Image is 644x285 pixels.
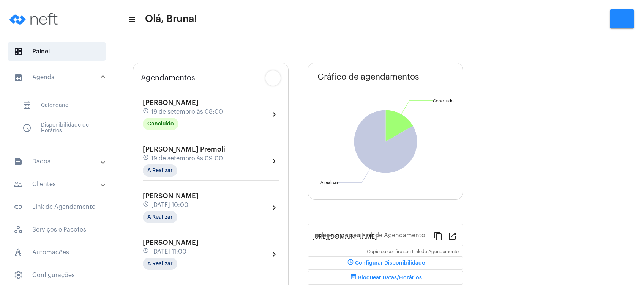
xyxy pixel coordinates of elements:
mat-chip: Concluído [143,118,178,130]
mat-chip: A Realizar [143,211,177,223]
mat-panel-title: Dados [14,157,101,166]
mat-panel-title: Agenda [14,73,101,82]
span: Disponibilidade de Horários [16,119,96,137]
mat-icon: sidenav icon [14,73,23,82]
mat-icon: event_busy [349,273,358,282]
span: sidenav icon [22,101,32,110]
text: A realizar [320,180,338,185]
mat-icon: schedule [346,258,355,268]
input: Link [312,233,428,240]
span: Automações [8,243,106,262]
span: [DATE] 10:00 [151,202,188,208]
button: Configurar Disponibilidade [308,256,463,270]
mat-icon: schedule [143,154,150,163]
mat-chip: A Realizar [143,164,177,177]
mat-icon: chevron_right [270,250,279,259]
mat-hint: Copie ou confira seu Link de Agendamento [367,249,459,255]
span: 19 de setembro às 08:00 [151,108,223,115]
mat-icon: content_copy [434,231,443,240]
span: Calendário [16,96,96,114]
span: sidenav icon [14,271,23,280]
span: Link de Agendamento [8,198,106,216]
span: Olá, Bruna! [145,13,197,25]
span: [PERSON_NAME] [143,239,199,246]
mat-icon: schedule [143,201,150,209]
span: sidenav icon [14,47,23,56]
span: Agendamentos [141,74,195,82]
text: Concluído [433,99,454,103]
span: [PERSON_NAME] [143,193,199,199]
span: [PERSON_NAME] [143,99,199,106]
mat-icon: add [268,74,278,83]
button: Bloquear Datas/Horários [308,271,463,285]
div: sidenav iconAgenda [5,89,114,148]
span: Painel [8,42,106,61]
span: sidenav icon [14,248,23,257]
mat-chip: A Realizar [143,258,177,270]
span: [PERSON_NAME] Premoli [143,146,225,153]
span: [DATE] 11:00 [151,248,186,255]
span: Bloquear Datas/Horários [349,275,422,280]
mat-panel-title: Clientes [14,180,101,189]
span: 19 de setembro às 09:00 [151,155,223,162]
span: Serviços e Pacotes [8,221,106,239]
mat-icon: sidenav icon [128,15,135,24]
mat-icon: schedule [143,108,150,116]
mat-icon: sidenav icon [14,180,23,189]
mat-icon: add [617,14,627,23]
mat-icon: open_in_new [448,231,457,240]
span: Configurar Disponibilidade [346,260,425,266]
mat-icon: chevron_right [270,203,279,212]
span: Configurações [8,266,106,284]
span: sidenav icon [14,225,23,234]
mat-expansion-panel-header: sidenav iconClientes [5,175,114,193]
mat-icon: chevron_right [270,157,279,166]
mat-icon: schedule [143,247,150,256]
span: Gráfico de agendamentos [317,72,419,81]
mat-icon: sidenav icon [14,157,23,166]
mat-expansion-panel-header: sidenav iconAgenda [5,65,114,89]
mat-expansion-panel-header: sidenav iconDados [5,152,114,171]
img: logo-neft-novo-2.png [6,4,63,34]
mat-icon: sidenav icon [14,202,23,211]
mat-icon: chevron_right [270,110,279,119]
span: sidenav icon [22,124,32,133]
